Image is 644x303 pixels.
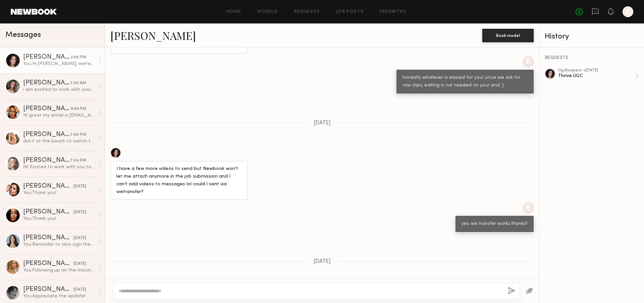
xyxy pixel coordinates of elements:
a: [PERSON_NAME] [110,28,196,43]
div: You: Following up on the missing content, thank you! [23,267,95,274]
div: Thrive UGC [558,73,635,79]
div: [DATE] [73,261,86,267]
div: 9:09 PM [71,106,86,112]
span: [DATE] [314,259,331,264]
div: [PERSON_NAME] [23,209,73,216]
div: honestly whatever is easiest for you! since we ask for raw clips, editing is not needed on your e... [402,74,528,89]
div: You: Thank you! [23,216,95,222]
div: [DATE] [73,183,86,190]
a: E [623,6,633,17]
div: [PERSON_NAME] [23,183,73,190]
div: 7:04 PM [70,158,86,164]
div: You: Hi [PERSON_NAME], we're hoping to start working on your video ASAP if you can please send ov... [23,61,95,67]
div: [PERSON_NAME] [23,106,71,112]
div: [DATE] [73,287,86,293]
a: Models [257,10,278,14]
div: 7:08 PM [70,132,86,138]
span: [DATE] [314,120,331,126]
div: You: Reminder to also sign the agreement, thank you :) [23,241,95,248]
div: i am excited to work with you!💖 [23,86,95,93]
div: [PERSON_NAME] [23,80,70,86]
div: I have a few more videos to send but Newbook won’t let me attach anymore in the job submission an... [116,165,241,196]
div: [DATE] [73,235,86,241]
div: 7:58 AM [70,80,86,86]
div: [PERSON_NAME] [23,54,70,61]
a: Job Posts [336,10,364,14]
div: [PERSON_NAME] [23,260,73,267]
a: Home [226,10,241,14]
div: 2:08 PM [70,54,86,61]
span: Messages [5,31,41,39]
div: You: Appreciate the update! [23,293,95,299]
div: [PERSON_NAME] [23,157,70,164]
a: Book model [482,32,534,38]
div: Hi great my email is [EMAIL_ADDRESS][DOMAIN_NAME] [23,112,95,119]
div: yes we transfer works thanks!! [462,220,528,228]
div: You: Thank you! [23,190,95,196]
div: History [545,33,639,41]
button: Book model [482,29,534,42]
div: did it at the beach to switch things up so LMK if that works. your editors will need to run audio... [23,138,95,144]
div: ugc Request • [DATE] [558,68,635,73]
div: [PERSON_NAME] [23,235,73,241]
div: REQUESTS [545,56,639,60]
div: [DATE] [73,209,86,216]
div: Hi! Excited to work with you too! My email is [EMAIL_ADDRESS][DOMAIN_NAME] [23,164,95,170]
div: [PERSON_NAME] [23,286,73,293]
div: [PERSON_NAME] [23,131,70,138]
a: ugcRequest •[DATE]Thrive UGC [558,68,639,84]
a: Favorites [380,10,406,14]
a: Requests [294,10,320,14]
